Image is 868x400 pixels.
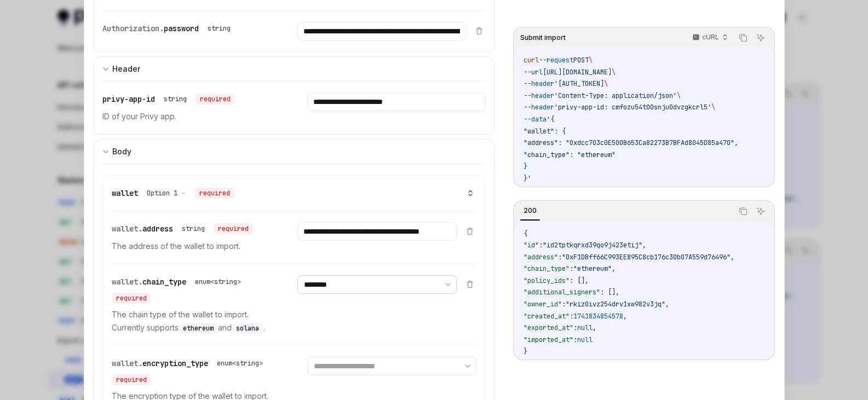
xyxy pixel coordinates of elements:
div: Header [112,62,140,76]
span: solana [236,324,259,333]
span: , [642,241,646,250]
span: "imported_at" [524,335,573,344]
span: --url [524,68,543,77]
span: \ [711,103,715,112]
span: : [539,241,543,250]
span: "chain_type": "ethereum" [524,150,616,159]
span: 'Content-Type: application/json' [554,91,677,100]
span: } [524,347,527,356]
div: wallet [112,187,234,200]
span: password [164,24,199,33]
span: : [558,253,562,262]
div: wallet.encryption_type [112,357,281,385]
div: required [112,293,151,304]
span: 1741834854578 [573,312,623,321]
div: privy-app-id [102,92,235,106]
span: "address": "0xdcc703c0E500B653Ca82273B7BFAd8045D85a470", [524,138,738,147]
span: chain_type [142,277,186,287]
span: address [142,224,173,234]
span: "ethereum" [573,264,612,273]
button: expand input section [93,139,496,164]
span: --header [524,91,554,100]
span: '[AUTH_TOKEN] [554,79,604,88]
div: wallet.address [112,222,253,235]
div: 200 [520,204,540,217]
span: --header [524,103,554,112]
span: "created_at" [524,312,570,321]
span: privy-app-id [102,94,155,104]
p: cURL [702,33,719,42]
span: "address" [524,253,558,262]
div: wallet.chain_type [112,275,271,304]
span: \ [604,79,608,88]
span: , [731,253,734,262]
span: , [612,264,616,273]
span: : [], [600,288,619,297]
span: wallet [112,188,138,198]
button: cURL [686,28,733,47]
p: The chain type of the wallet to import. Currently supports and . [112,308,271,334]
span: \ [677,91,681,100]
div: required [196,94,235,105]
div: required [112,374,151,385]
span: null [577,335,593,344]
span: [URL][DOMAIN_NAME] [543,68,612,77]
button: Copy the contents from the code block [736,31,750,45]
span: , [623,312,627,321]
p: The address of the wallet to import. [112,240,271,253]
span: : [], [570,276,589,285]
span: null [577,323,593,332]
span: --header [524,79,554,88]
span: --request [539,56,573,65]
span: wallet. [112,277,142,287]
span: } [524,162,527,171]
span: , [593,323,596,332]
p: ID of your Privy app. [102,110,281,123]
span: curl [524,56,539,65]
span: "exported_at" [524,323,573,332]
span: : [573,335,577,344]
span: "owner_id" [524,300,562,309]
span: "id" [524,241,539,250]
span: \ [612,68,616,77]
div: Authorization.password [102,22,235,35]
span: wallet. [112,224,142,234]
span: "0xF1DBff66C993EE895C8cb176c30b07A559d76496" [562,253,731,262]
button: Option 1 [147,188,186,199]
span: "chain_type" [524,264,570,273]
span: "rkiz0ivz254drv1xw982v3jq" [566,300,665,309]
span: "wallet": { [524,127,566,136]
span: { [524,229,527,238]
span: : [562,300,566,309]
span: '{ [547,115,554,124]
div: required [214,223,253,234]
span: "policy_ids" [524,276,570,285]
div: Body [112,145,131,158]
span: ethereum [183,324,214,333]
span: : [570,312,573,321]
span: }' [524,174,531,183]
button: Copy the contents from the code block [736,204,750,218]
span: --data [524,115,547,124]
button: Ask AI [754,31,768,45]
span: Submit import [520,33,566,42]
button: Ask AI [754,204,768,218]
span: \ [589,56,593,65]
span: Option 1 [147,189,177,198]
span: "id2tptkqrxd39qo9j423etij" [543,241,642,250]
span: encryption_type [142,358,208,368]
span: : [570,264,573,273]
span: wallet. [112,358,142,368]
span: Authorization. [102,24,164,33]
span: "additional_signers" [524,288,600,297]
button: expand input section [93,56,496,81]
span: , [665,300,669,309]
div: required [195,188,234,199]
span: POST [573,56,589,65]
span: : [573,323,577,332]
span: 'privy-app-id: cmfozu54t00snju0dvzgkcrl5' [554,103,711,112]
